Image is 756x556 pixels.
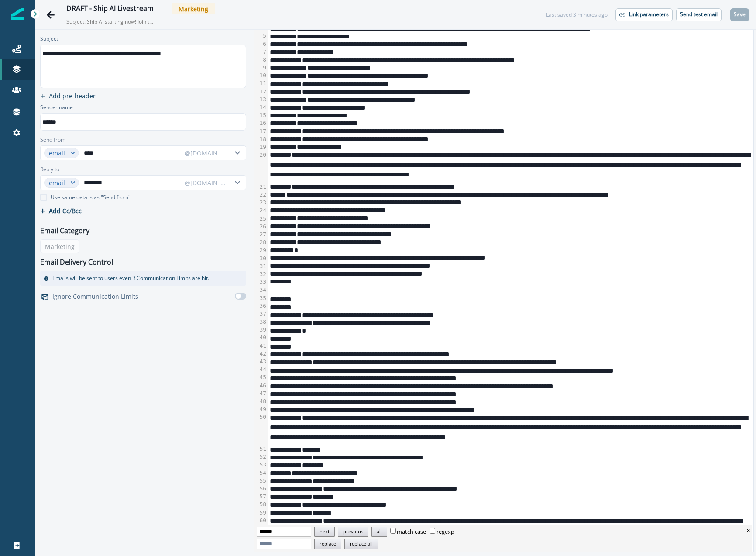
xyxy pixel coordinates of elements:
[11,8,24,20] img: Inflection
[254,199,268,207] div: 23
[254,143,268,151] div: 19
[314,527,335,537] button: next
[430,528,435,534] input: regexp
[49,92,96,100] p: Add pre-header
[66,4,154,14] div: DRAFT - Ship AI Livestream
[40,166,59,173] label: Reply to
[254,318,268,326] div: 38
[254,350,268,358] div: 42
[40,207,82,215] button: Add Cc/Bcc
[254,509,268,517] div: 59
[254,104,268,111] div: 14
[254,517,268,532] div: 60
[254,390,268,397] div: 47
[254,310,268,318] div: 37
[254,128,268,135] div: 17
[254,135,268,143] div: 18
[254,358,268,366] div: 43
[254,302,268,310] div: 36
[254,382,268,390] div: 46
[254,72,268,79] div: 10
[390,528,426,535] label: match case
[254,255,268,262] div: 30
[49,178,66,187] div: email
[430,528,454,535] label: regexp
[254,231,268,238] div: 27
[52,292,138,301] p: Ignore Communication Limits
[746,525,750,535] button: close
[185,178,227,187] div: @[DOMAIN_NAME]
[254,48,268,56] div: 7
[254,477,268,485] div: 55
[254,64,268,72] div: 9
[254,96,268,104] div: 13
[254,207,268,214] div: 24
[254,397,268,405] div: 48
[680,11,718,17] p: Send test email
[254,40,268,48] div: 6
[254,366,268,373] div: 44
[254,461,268,469] div: 53
[40,257,113,267] p: Email Delivery Control
[254,373,268,381] div: 45
[254,88,268,96] div: 12
[254,469,268,477] div: 54
[615,8,673,21] button: Link parameters
[254,286,268,294] div: 34
[371,527,387,537] button: all
[66,14,154,26] p: Subject: Ship AI starting now! Join the livestream & discussion
[546,11,608,19] div: Last saved 3 minutes ago
[676,8,722,21] button: Send test email
[254,215,268,223] div: 25
[254,56,268,64] div: 8
[257,527,311,537] input: Find
[629,11,669,17] p: Link parameters
[40,35,58,45] p: Subject
[40,136,65,144] label: Send from
[344,539,378,549] button: replace all
[254,493,268,501] div: 57
[51,193,131,201] p: Use same details as "Send from"
[254,453,268,461] div: 52
[254,405,268,413] div: 49
[254,342,268,350] div: 41
[390,528,396,534] input: match case
[314,539,341,549] button: replace
[37,92,99,100] button: add preheader
[254,485,268,493] div: 56
[254,413,268,445] div: 50
[254,262,268,270] div: 31
[172,3,215,14] span: Marketing
[254,501,268,508] div: 58
[185,148,227,158] div: @[DOMAIN_NAME]
[338,527,368,537] button: previous
[254,326,268,334] div: 39
[254,294,268,302] div: 35
[254,223,268,231] div: 26
[730,8,749,21] button: Save
[254,32,268,40] div: 5
[734,11,746,17] p: Save
[254,79,268,87] div: 11
[254,270,268,278] div: 32
[254,119,268,127] div: 16
[42,6,59,24] button: Go back
[40,104,73,113] p: Sender name
[254,151,268,183] div: 20
[254,111,268,119] div: 15
[254,238,268,246] div: 28
[254,334,268,342] div: 40
[257,539,311,549] input: Replace
[254,191,268,199] div: 22
[52,274,209,282] p: Emails will be sent to users even if Communication Limits are hit.
[254,278,268,286] div: 33
[254,183,268,191] div: 21
[49,148,66,158] div: email
[254,445,268,453] div: 51
[40,225,89,236] p: Email Category
[254,246,268,254] div: 29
